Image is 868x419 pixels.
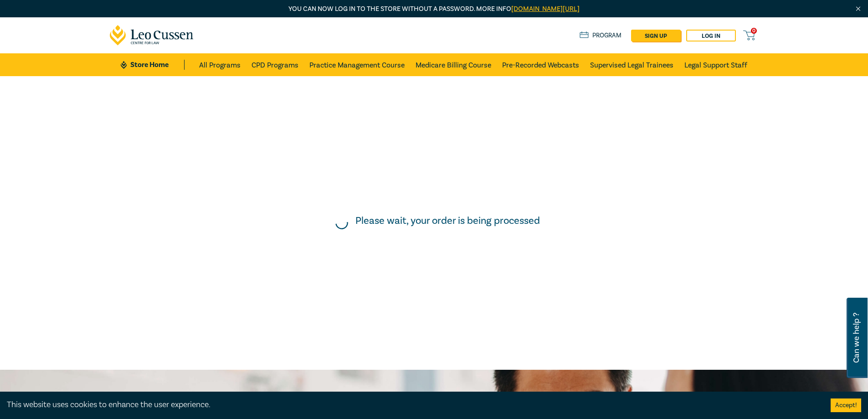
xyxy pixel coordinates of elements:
[7,399,817,411] div: This website uses cookies to enhance the user experience.
[686,30,736,41] a: Log in
[355,215,540,227] h5: Please wait, your order is being processed
[684,53,747,76] a: Legal Support Staff
[309,53,405,76] a: Practice Management Course
[502,53,579,76] a: Pre-Recorded Webcasts
[831,398,861,412] button: Accept cookies
[590,53,673,76] a: Supervised Legal Trainees
[110,4,759,14] p: You can now log in to the store without a password. More info
[511,5,580,13] a: [DOMAIN_NAME][URL]
[751,28,757,34] span: 0
[580,31,622,41] a: Program
[631,30,681,41] a: sign up
[852,303,861,372] span: Can we help ?
[416,53,491,76] a: Medicare Billing Course
[121,60,184,70] a: Store Home
[252,53,298,76] a: CPD Programs
[199,53,241,76] a: All Programs
[854,5,862,13] img: Close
